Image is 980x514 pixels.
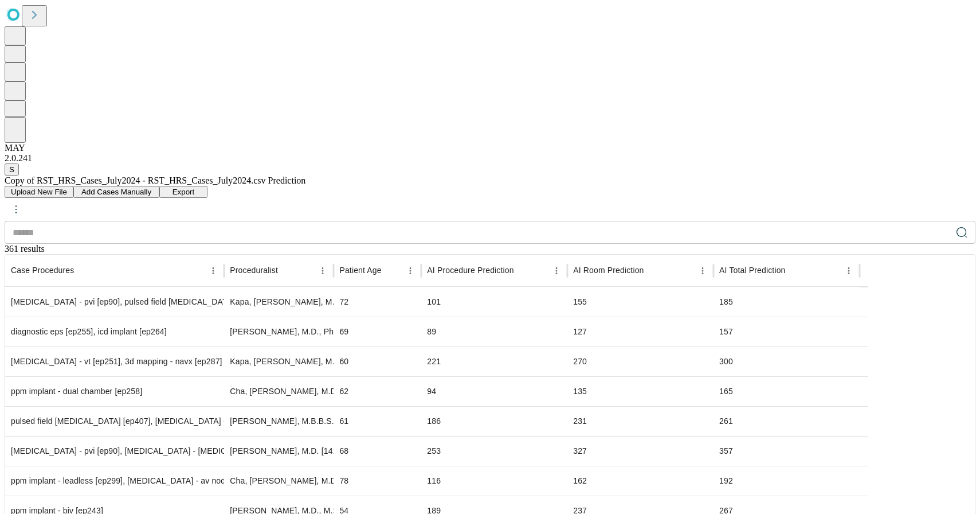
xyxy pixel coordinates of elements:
span: Upload New File [11,188,67,196]
button: Menu [841,263,857,279]
span: 89 [427,327,436,336]
span: 357 [719,446,733,455]
div: 68 [339,437,415,466]
span: Copy of RST_HRS_Cases_July2024 - RST_HRS_Cases_July2024.csv Prediction [5,176,305,185]
span: 261 [719,416,733,426]
div: 69 [339,317,415,346]
div: Cha, [PERSON_NAME], M.D. [1002058] [230,466,328,496]
div: [MEDICAL_DATA] - vt [ep251], 3d mapping - navx [ep287] [11,347,218,376]
div: 72 [339,287,415,317]
span: 135 [573,387,587,396]
span: S [9,165,14,174]
button: Menu [548,263,565,279]
div: Cha, [PERSON_NAME], M.D. [1002058] [230,377,328,406]
span: 185 [719,297,733,306]
button: Menu [402,263,418,279]
span: 157 [719,327,733,336]
div: pulsed field [MEDICAL_DATA] [ep407], [MEDICAL_DATA] - [MEDICAL_DATA] [ep249], 3d mapping - navx [... [11,407,218,436]
div: diagnostic eps [ep255], icd implant [ep264] [11,317,218,346]
a: Export [159,186,207,196]
button: Menu [695,263,711,279]
div: Kapa, [PERSON_NAME], M.D. [1003995] [230,287,328,317]
button: S [5,163,19,176]
span: 101 [427,297,441,306]
div: 78 [339,466,415,496]
span: 361 results [5,244,45,254]
span: Includes set-up, patient in-room to patient out-of-room, and clean-up [719,264,785,276]
div: 61 [339,407,415,436]
div: 2.0.241 [5,153,975,163]
span: Patient Age [339,264,381,276]
button: Sort [75,263,91,279]
div: Kapa, [PERSON_NAME], M.D. [1003995] [230,347,328,376]
span: 127 [573,327,587,336]
span: Patient in room to patient out of room [573,264,644,276]
span: 192 [719,476,733,485]
button: Sort [383,263,399,279]
div: [MEDICAL_DATA] - pvi [ep90], pulsed field [MEDICAL_DATA] [ep407], 3d mapping - navx [ep287] [11,287,218,317]
button: Add Cases Manually [73,186,159,198]
span: 165 [719,387,733,396]
div: [PERSON_NAME], M.D., Ph.D. [1004896] [230,317,328,346]
span: 162 [573,476,587,485]
button: kebab-menu [6,199,26,220]
span: 300 [719,357,733,366]
span: 327 [573,446,587,455]
span: Export [173,188,195,196]
div: 62 [339,377,415,406]
button: Menu [315,263,331,279]
div: MAY [5,143,975,153]
span: 231 [573,416,587,426]
button: Menu [205,263,221,279]
div: [MEDICAL_DATA] - pvi [ep90], [MEDICAL_DATA] - [MEDICAL_DATA] [ep249], transesophageal (tee) [MEDI... [11,437,218,466]
div: ppm implant - leadless [ep299], [MEDICAL_DATA] - av node [ep267] [11,466,218,496]
div: [PERSON_NAME], M.D. [1416359] [230,437,328,466]
span: Add Cases Manually [81,188,151,196]
span: Proceduralist [230,264,278,276]
div: [PERSON_NAME], M.B.B.S. [1677227] [230,407,328,436]
span: Scheduled procedures [11,264,74,276]
div: ppm implant - dual chamber [ep258] [11,377,218,406]
span: Time-out to extubation/pocket closure [427,264,513,276]
div: 60 [339,347,415,376]
span: 270 [573,357,587,366]
button: Sort [279,263,295,279]
button: Upload New File [5,186,73,198]
span: 221 [427,357,441,366]
span: 94 [427,387,436,396]
button: Export [159,186,207,198]
span: 116 [427,476,441,485]
button: Sort [645,263,661,279]
span: 253 [427,446,441,455]
span: 155 [573,297,587,306]
span: 186 [427,416,441,426]
button: Sort [787,263,803,279]
button: Sort [515,263,531,279]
